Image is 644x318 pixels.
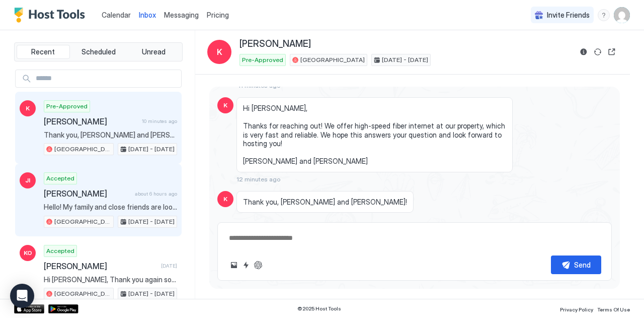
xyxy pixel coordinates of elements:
button: ChatGPT Auto Reply [252,259,264,271]
a: Calendar [102,10,131,20]
span: K [223,101,227,110]
span: [PERSON_NAME] [44,116,138,126]
a: Messaging [164,10,199,20]
span: [DATE] - [DATE] [382,55,428,65]
button: Scheduled [72,45,125,59]
span: Accepted [46,174,74,183]
button: Reservation information [578,46,590,58]
span: [GEOGRAPHIC_DATA] [54,289,111,298]
span: Thank you, [PERSON_NAME] and [PERSON_NAME]! [243,198,407,207]
span: Accepted [46,246,74,256]
span: Unread [142,47,166,56]
span: Calendar [102,11,131,19]
div: menu [598,9,610,21]
span: [DATE] - [DATE] [128,145,175,154]
span: [GEOGRAPHIC_DATA] [54,145,111,154]
span: K [26,104,30,113]
a: Inbox [139,10,156,20]
span: [DATE] - [DATE] [128,217,175,226]
button: Unread [127,45,180,59]
span: Hi [PERSON_NAME], Thanks for reaching out! We offer high-speed fiber internet at our property, wh... [243,104,506,166]
div: Send [574,260,591,270]
span: [PERSON_NAME] [44,261,157,271]
span: Recent [31,47,55,56]
button: Open reservation [606,46,618,58]
span: [GEOGRAPHIC_DATA] [300,55,365,65]
span: Scheduled [82,47,116,56]
span: Pre-Approved [242,55,283,65]
div: Open Intercom Messenger [10,284,34,308]
span: 10 minutes ago [142,118,177,124]
span: [DATE] - [DATE] [128,289,175,298]
span: Invite Friends [547,11,590,20]
button: Upload image [228,259,240,271]
span: Hello! My family and close friends are looking to stay at your home to visit my daughter at App S... [44,203,177,212]
span: K [223,195,227,204]
span: 12 minutes ago [236,175,281,183]
a: App Store [14,304,44,313]
span: [GEOGRAPHIC_DATA] [54,217,111,226]
span: Hi [PERSON_NAME], Thank you again so much for choosing to stay with us! You left the place in per... [44,275,177,284]
span: K [217,46,222,58]
span: Thank you, [PERSON_NAME] and [PERSON_NAME]! [44,131,177,140]
span: © 2025 Host Tools [297,305,341,312]
button: Send [551,256,601,274]
span: KO [24,248,32,258]
button: Sync reservation [592,46,604,58]
div: User profile [614,7,630,23]
span: [PERSON_NAME] [239,38,311,50]
span: about 6 hours ago [135,190,177,197]
span: Privacy Policy [560,306,593,312]
span: JI [25,176,30,185]
input: Input Field [32,70,181,87]
span: [DATE] [161,263,177,269]
button: Quick reply [240,259,252,271]
div: tab-group [14,42,183,61]
a: Google Play Store [48,304,78,313]
a: Terms Of Use [597,303,630,314]
a: Privacy Policy [560,303,593,314]
span: Pricing [207,11,229,20]
span: [PERSON_NAME] [44,188,131,199]
span: Pre-Approved [46,102,88,111]
a: Host Tools Logo [14,8,90,23]
span: Messaging [164,11,199,19]
span: Terms Of Use [597,306,630,312]
button: Recent [17,45,70,59]
span: Inbox [139,11,156,19]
